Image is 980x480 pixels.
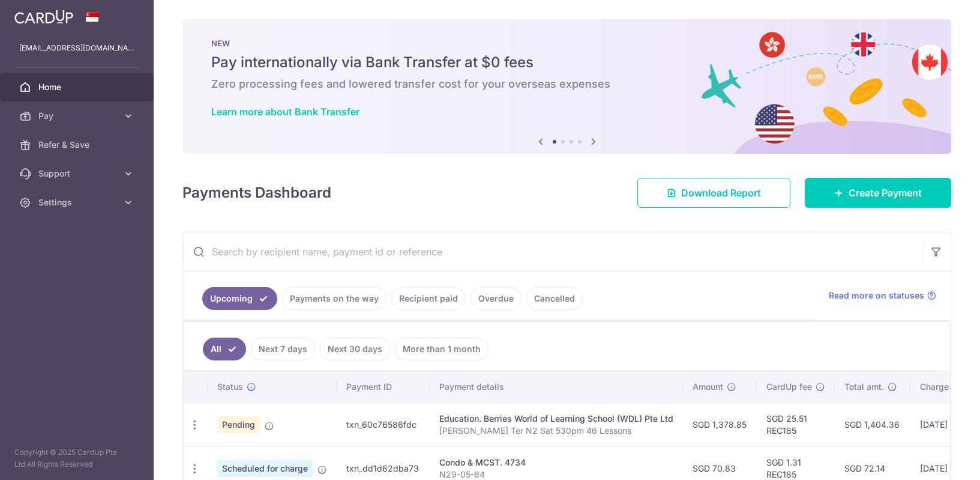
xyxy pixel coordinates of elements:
a: Read more on statuses [829,290,936,302]
span: Read more on statuses [829,290,924,302]
a: All [203,338,246,360]
p: NEW [211,38,922,48]
th: Payment ID [337,371,430,403]
h5: Pay internationally via Bank Transfer at $0 fees [211,53,922,72]
a: Next 7 days [251,338,315,360]
a: Upcoming [202,287,277,310]
span: Pay [38,110,118,122]
div: Education. Berries World of Learning School (WDL) Pte Ltd [439,413,673,425]
a: Next 30 days [320,338,390,360]
span: Create Payment [849,186,922,200]
td: SGD 25.51 REC185 [757,403,835,446]
a: Cancelled [526,287,583,310]
span: CardUp fee [766,381,812,393]
div: Condo & MCST. 4734 [439,457,673,469]
span: Download Report [681,186,761,200]
h4: Payments Dashboard [182,182,331,204]
span: Amount [693,381,723,393]
span: Scheduled for charge [217,460,313,477]
span: Support [38,168,118,180]
span: Charge date [920,381,969,393]
span: Settings [38,196,118,208]
a: More than 1 month [395,338,488,360]
th: Payment details [430,371,683,403]
img: Bank transfer banner [182,19,951,154]
a: Overdue [470,287,522,310]
input: Search by recipient name, payment id or reference [183,232,922,271]
a: Create Payment [805,178,951,208]
a: Recipient paid [391,287,466,310]
span: Refer & Save [38,139,118,151]
img: CardUp [14,10,73,24]
a: Payments on the way [282,287,386,310]
span: Home [38,81,118,93]
span: Status [217,381,243,393]
a: Learn more about Bank Transfer [211,106,359,118]
td: txn_60c76586fdc [337,403,430,446]
td: SGD 1,378.85 [683,403,757,446]
p: [EMAIL_ADDRESS][DOMAIN_NAME] [19,42,134,54]
span: Pending [217,416,260,433]
td: SGD 1,404.36 [835,403,910,446]
h6: Zero processing fees and lowered transfer cost for your overseas expenses [211,77,922,91]
p: [PERSON_NAME] Ter N2 Sat 530pm 46 Lessons [439,425,673,437]
a: Download Report [637,178,790,208]
span: Total amt. [844,381,884,393]
iframe: Opens a widget where you can find more information [903,444,968,474]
